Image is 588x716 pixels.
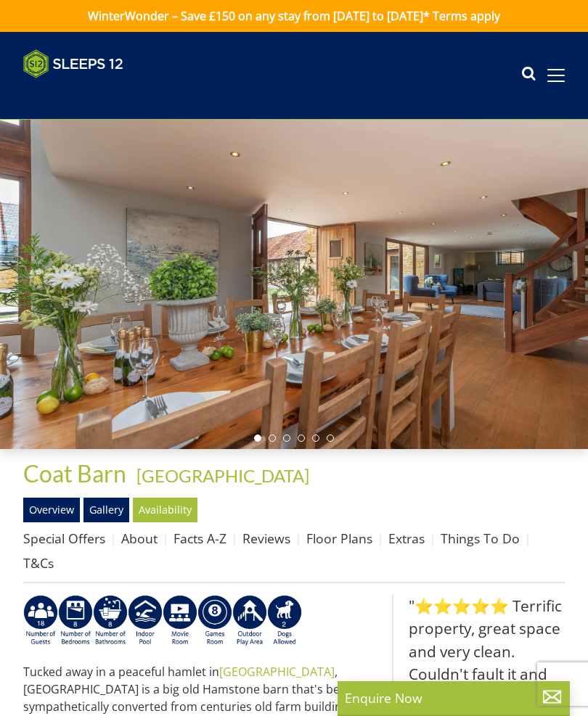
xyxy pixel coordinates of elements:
p: Enquire Now [345,688,563,707]
img: AD_4nXfEea9fjsBZaYM4FQkOmSL2mp7prwrKUMtvyDVH04DEZZ-fQK5N-KFpYD8-mF-DZQItcvVNpXuH_8ZZ4uNBQemi_VHZz... [93,595,128,647]
a: About [121,530,158,547]
img: AD_4nXdrZMsjcYNLGsKuA84hRzvIbesVCpXJ0qqnwZoX5ch9Zjv73tWe4fnFRs2gJ9dSiUubhZXckSJX_mqrZBmYExREIfryF... [197,595,232,647]
a: [GEOGRAPHIC_DATA] [219,664,335,680]
img: AD_4nXf-8oxCLiO1v-Tx8_Zqu38Rt-EzaILLjxB59jX5GOj3IkRX8Ys0koo7r9yizahOh2Z6poEkKUxS9Hr5pvbrFaqaIpgW6... [23,595,58,647]
a: Special Offers [23,530,105,547]
a: Things To Do [441,530,520,547]
img: AD_4nXei2dp4L7_L8OvME76Xy1PUX32_NMHbHVSts-g-ZAVb8bILrMcUKZI2vRNdEqfWP017x6NFeUMZMqnp0JYknAB97-jDN... [128,595,163,647]
a: [GEOGRAPHIC_DATA] [136,465,309,486]
span: - [131,465,309,486]
a: Overview [23,498,80,522]
span: Coat Barn [23,459,126,487]
img: AD_4nXe7_8LrJK20fD9VNWAdfykBvHkWcczWBt5QOadXbvIwJqtaRaRf-iI0SeDpMmH1MdC9T1Vy22FMXzzjMAvSuTB5cJ7z5... [267,595,302,647]
a: Reviews [242,530,290,547]
img: Sleeps 12 [23,49,123,78]
img: AD_4nXfjdDqPkGBf7Vpi6H87bmAUe5GYCbodrAbU4sf37YN55BCjSXGx5ZgBV7Vb9EJZsXiNVuyAiuJUB3WVt-w9eJ0vaBcHg... [232,595,267,647]
a: Extras [388,530,425,547]
img: AD_4nXdDsAEOsbB9lXVrxVfY2IQYeHBfnUx_CaUFRBzfuaO8RNyyXxlH2Wf_qPn39V6gbunYCn1ooRbZ7oinqrctKIqpCrBIv... [58,595,93,647]
a: Coat Barn [23,459,131,487]
a: Floor Plans [306,530,372,547]
iframe: Customer reviews powered by Trustpilot [16,87,168,99]
a: Gallery [83,498,129,522]
img: AD_4nXcMx2CE34V8zJUSEa4yj9Pppk-n32tBXeIdXm2A2oX1xZoj8zz1pCuMiQujsiKLZDhbHnQsaZvA37aEfuFKITYDwIrZv... [163,595,197,647]
a: T&Cs [23,554,54,572]
a: Availability [133,498,197,522]
a: Facts A-Z [173,530,226,547]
